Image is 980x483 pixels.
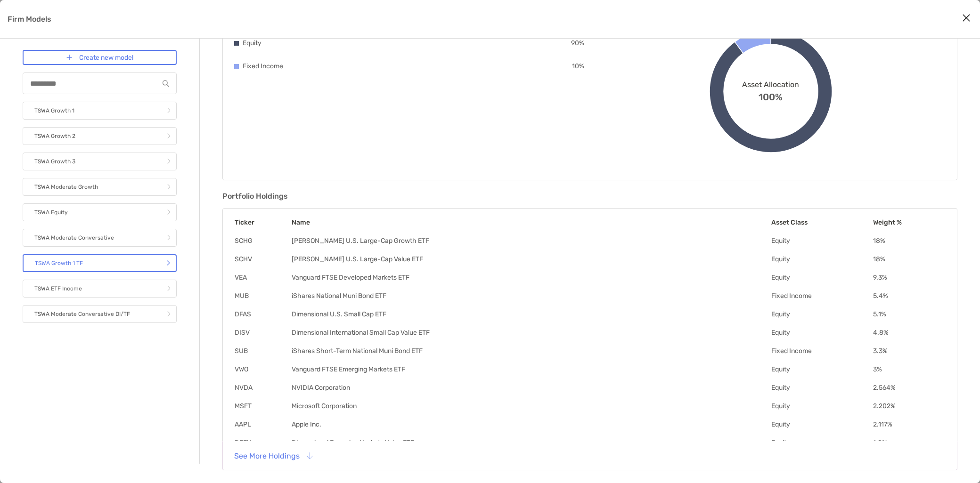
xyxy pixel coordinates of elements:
a: TSWA Equity [23,203,177,221]
td: 5.1 % [873,310,946,319]
td: Equity [771,402,873,411]
td: 4.8 % [873,328,946,337]
td: VEA [234,273,291,282]
td: 9.3 % [873,273,946,282]
td: 18 % [873,236,946,245]
td: NVIDIA Corporation [291,383,771,392]
td: SCHV [234,255,291,264]
p: TSWA ETF Income [34,283,82,295]
td: Equity [771,383,873,392]
a: TSWA Moderate Conversative [23,229,177,247]
td: MSFT [234,402,291,411]
td: Dimensional U.S. Small Cap ETF [291,310,771,319]
a: TSWA Growth 1 [23,102,177,120]
td: 18 % [873,255,946,264]
td: 2.117 % [873,420,946,429]
span: 100% [759,89,783,103]
td: iShares Short-Term National Muni Bond ETF [291,346,771,355]
button: Close modal [959,11,973,25]
td: SUB [234,346,291,355]
td: Equity [771,310,873,319]
td: Fixed Income [771,291,873,300]
td: [PERSON_NAME] U.S. Large-Cap Growth ETF [291,236,771,245]
p: Equity [243,37,261,49]
a: TSWA Moderate Conversative DI/TF [23,305,177,323]
td: Dimensional Emerging Markets Value ETF [291,438,771,447]
td: Equity [771,365,873,374]
a: TSWA Growth 2 [23,127,177,145]
td: 2.202 % [873,402,946,411]
td: MUB [234,291,291,300]
td: 3 % [873,365,946,374]
td: VWO [234,365,291,374]
p: TSWA Equity [34,207,68,218]
p: TSWA Growth 1 TF [35,258,83,269]
p: TSWA Growth 3 [34,156,75,168]
a: Create new model [23,50,177,65]
td: Microsoft Corporation [291,402,771,411]
td: 1.8 % [873,438,946,447]
p: TSWA Moderate Growth [34,181,98,193]
td: Vanguard FTSE Emerging Markets ETF [291,365,771,374]
p: TSWA Moderate Conversative DI/TF [34,308,130,320]
td: SCHG [234,236,291,245]
td: NVDA [234,383,291,392]
a: TSWA Growth 1 TF [23,254,177,272]
td: Vanguard FTSE Developed Markets ETF [291,273,771,282]
td: 3.3 % [873,346,946,355]
td: Equity [771,273,873,282]
th: Ticker [234,218,291,227]
p: TSWA Growth 1 [34,105,74,117]
p: 90 % [571,37,584,49]
td: iShares National Muni Bond ETF [291,291,771,300]
td: Dimensional International Small Cap Value ETF [291,328,771,337]
p: Firm Models [8,13,51,25]
td: Equity [771,236,873,245]
td: AAPL [234,420,291,429]
td: Equity [771,328,873,337]
td: DISV [234,328,291,337]
a: TSWA Moderate Growth [23,178,177,196]
th: Name [291,218,771,227]
p: TSWA Growth 2 [34,130,75,142]
th: Weight % [873,218,946,227]
td: [PERSON_NAME] U.S. Large-Cap Value ETF [291,255,771,264]
a: TSWA Growth 3 [23,153,177,170]
td: 2.564 % [873,383,946,392]
td: Equity [771,438,873,447]
p: TSWA Moderate Conversative [34,232,114,244]
img: input icon [163,80,169,87]
td: Equity [771,255,873,264]
th: Asset Class [771,218,873,227]
td: Apple Inc. [291,420,771,429]
td: 5.4 % [873,291,946,300]
button: See More Holdings [227,445,319,466]
p: Fixed Income [243,60,283,72]
td: Fixed Income [771,346,873,355]
td: DFEV [234,438,291,447]
p: 10 % [572,60,584,72]
td: Equity [771,420,873,429]
h3: Portfolio Holdings [222,192,957,201]
td: DFAS [234,310,291,319]
span: Asset Allocation [742,80,799,89]
a: TSWA ETF Income [23,280,177,298]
